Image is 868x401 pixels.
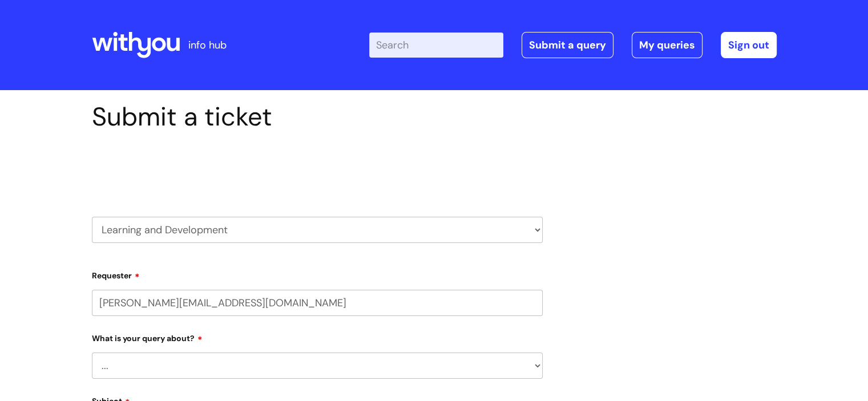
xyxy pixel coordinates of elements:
[369,32,777,58] div: | -
[92,102,543,132] h1: Submit a ticket
[92,267,543,281] label: Requester
[369,33,503,58] input: Search
[632,32,703,58] a: My queries
[92,330,543,343] label: What is your query about?
[188,36,227,54] p: info hub
[92,290,543,316] input: Email
[522,32,613,58] a: Submit a query
[92,159,543,180] h2: Select issue type
[721,32,777,58] a: Sign out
